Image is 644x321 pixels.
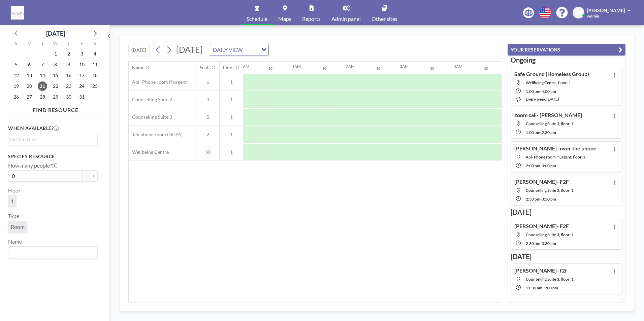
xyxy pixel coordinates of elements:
[77,92,87,102] span: Friday, October 31, 2025
[542,197,556,202] span: 3:30 PM
[220,97,243,103] span: 1
[9,136,94,143] input: Search for option
[38,81,47,91] span: Tuesday, October 21, 2025
[220,132,243,138] span: 1
[514,267,567,274] h4: [PERSON_NAME]- f2f
[212,45,244,54] span: DAILY VIEW
[245,45,257,54] input: Search for option
[8,213,19,219] label: Type
[484,66,488,71] div: 30
[196,114,219,120] span: 5
[8,247,97,258] div: Search for option
[526,130,540,135] span: 1:00 PM
[331,16,361,22] span: Admin panel
[540,130,542,135] span: -
[526,232,574,237] span: Counselling Suite 3, floor: 1
[11,92,21,102] span: Sunday, October 26, 2025
[526,163,540,168] span: 2:00 PM
[38,60,47,69] span: Tuesday, October 7, 2025
[508,44,625,56] button: YOUR RESERVATIONS
[587,7,625,13] span: [PERSON_NAME]
[220,114,243,120] span: 1
[23,40,36,48] div: M
[376,66,380,71] div: 30
[129,132,183,138] span: Telephone room (NGAS)
[514,300,579,307] h4: June- f2f [PERSON_NAME]
[77,49,87,59] span: Friday, October 3, 2025
[514,71,589,77] h4: Safe Ground (Homeless Group)
[400,64,409,69] div: 3AM
[196,97,219,103] span: 4
[90,170,98,182] button: +
[51,92,60,102] span: Wednesday, October 29, 2025
[542,130,556,135] span: 2:30 PM
[129,97,172,103] span: Counselling Suite 2
[247,16,267,22] span: Schedule
[544,285,558,290] span: 1:00 PM
[46,29,65,38] div: [DATE]
[8,187,21,194] label: Floor
[11,60,21,69] span: Sunday, October 5, 2025
[526,80,571,85] span: Wellbeing Centre, floor: 1
[64,49,73,59] span: Thursday, October 2, 2025
[25,71,34,80] span: Monday, October 13, 2025
[526,285,542,290] span: 11:30 AM
[514,223,569,229] h4: [PERSON_NAME]- F2F
[526,241,540,246] span: 2:30 PM
[132,65,144,71] div: Name
[346,64,355,69] div: 2AM
[238,64,249,69] div: 12AM
[278,16,291,22] span: Maps
[8,134,97,144] div: Search for option
[542,89,556,94] span: 4:00 PM
[38,71,47,80] span: Tuesday, October 14, 2025
[77,60,87,69] span: Friday, October 10, 2025
[454,64,462,69] div: 4AM
[542,285,544,290] span: -
[587,13,599,19] span: Admin
[223,65,234,71] div: Floor
[25,81,34,91] span: Monday, October 20, 2025
[526,188,574,193] span: Counselling Suite 3, floor: 1
[322,66,326,71] div: 30
[8,153,98,159] h3: Specify resource
[372,16,397,22] span: Other sites
[11,223,25,230] span: Room
[540,197,542,202] span: -
[526,89,540,94] span: 1:00 PM
[196,132,219,138] span: 2
[292,64,301,69] div: 1AM
[540,241,542,246] span: -
[196,79,219,85] span: 1
[540,163,542,168] span: -
[514,145,597,152] h4: [PERSON_NAME]- over the phone
[511,252,622,261] h3: [DATE]
[8,162,57,169] label: How many people?
[196,149,219,155] span: 30
[25,60,34,69] span: Monday, October 6, 2025
[8,104,103,113] h4: FIND RESOURCE
[64,92,73,102] span: Thursday, October 30, 2025
[11,71,21,80] span: Sunday, October 12, 2025
[210,44,268,56] div: Search for option
[542,241,556,246] span: 3:30 PM
[575,10,583,16] span: AW
[64,81,73,91] span: Thursday, October 23, 2025
[90,49,100,59] span: Saturday, October 4, 2025
[129,79,187,85] span: Abi- Phone room if urgent
[51,60,60,69] span: Wednesday, October 8, 2025
[268,66,272,71] div: 30
[64,60,73,69] span: Thursday, October 9, 2025
[62,40,75,48] div: T
[77,81,87,91] span: Friday, October 24, 2025
[200,65,211,71] div: Seats
[51,71,60,80] span: Wednesday, October 15, 2025
[511,208,622,216] h3: [DATE]
[75,40,88,48] div: F
[64,71,73,80] span: Thursday, October 16, 2025
[90,60,100,69] span: Saturday, October 11, 2025
[88,40,101,48] div: S
[77,71,87,80] span: Friday, October 17, 2025
[90,81,100,91] span: Saturday, October 25, 2025
[511,56,622,64] h3: Ongoing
